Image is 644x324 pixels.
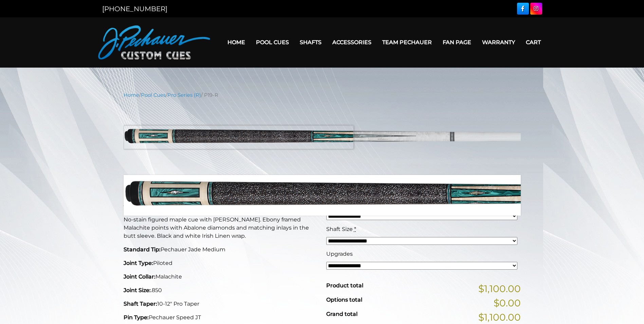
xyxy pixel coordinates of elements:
a: Pro Series (R) [167,92,201,98]
span: Cue Weight [326,201,359,208]
a: [PHONE_NUMBER] [102,5,167,13]
strong: This Pechauer pool cue takes 6-10 weeks to ship. [124,204,279,212]
p: No-stain figured maple cue with [PERSON_NAME]. Ebony framed Malachite points with Abalone diamond... [124,216,318,240]
strong: Pin Type: [124,314,149,321]
a: Fan Page [437,34,477,51]
strong: P19-R Pool Cue [124,180,227,197]
img: Pechauer Custom Cues [98,25,210,59]
p: Pechauer Jade Medium [124,246,318,254]
p: Malachite [124,273,318,281]
strong: Standard Tip: [124,246,161,253]
strong: Joint Collar: [124,273,155,280]
span: $ [326,182,332,194]
abbr: required [360,201,362,208]
a: Warranty [477,34,520,51]
a: Accessories [327,34,377,51]
span: Grand total [326,311,357,317]
a: Cart [520,34,546,51]
a: Home [124,92,139,98]
abbr: required [354,226,356,232]
span: $1,100.00 [478,282,521,296]
strong: Joint Type: [124,260,153,266]
span: Options total [326,296,362,303]
a: Team Pechauer [377,34,437,51]
strong: Shaft Taper: [124,301,157,307]
a: Home [222,34,251,51]
img: P19-R.png [124,104,521,170]
p: .850 [124,286,318,294]
p: Piloted [124,259,318,267]
span: Shaft Size [326,226,353,232]
a: Shafts [294,34,327,51]
span: $0.00 [494,296,521,310]
a: Pool Cues [141,92,166,98]
span: Upgrades [326,251,353,257]
span: Product total [326,282,363,289]
strong: Joint Size: [124,287,151,293]
nav: Breadcrumb [124,91,521,99]
p: Pechauer Speed JT [124,313,318,322]
bdi: 1,100.00 [326,182,369,194]
a: Pool Cues [251,34,294,51]
p: 10-12" Pro Taper [124,300,318,308]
